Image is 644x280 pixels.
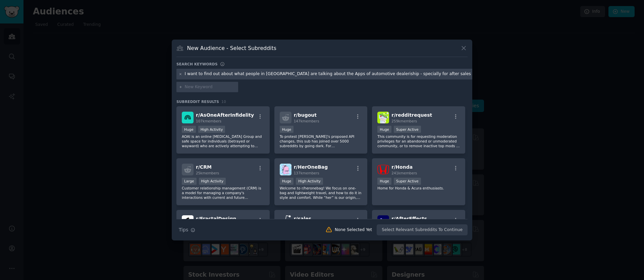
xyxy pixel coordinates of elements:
span: r/ redditrequest [391,112,432,118]
p: Customer relationship management (CRM) is a model for managing a company's interactions with curr... [182,186,264,200]
img: FractalDesign [182,215,194,227]
span: 10 [221,100,226,104]
h3: New Audience - Select Subreddits [187,45,276,52]
span: r/ FractalDesign [196,216,236,221]
div: High Activity [199,178,226,185]
span: r/ bugout [294,112,317,118]
img: HerOneBag [280,164,291,175]
div: Huge [377,126,391,133]
img: AsOneAfterInfidelity [182,112,194,123]
div: Super Active [394,178,421,185]
img: Honda [377,164,389,175]
div: Huge [280,126,294,133]
span: 147k members [294,119,319,123]
span: Subreddit Results [176,99,219,104]
span: 137k members [294,171,319,175]
span: 107k members [196,119,221,123]
span: r/ HerOneBag [294,164,328,170]
div: None Selected Yet [335,227,372,233]
div: Huge [377,178,391,185]
div: Huge [280,178,294,185]
span: 241k members [391,171,417,175]
span: r/ CRM [196,164,212,170]
h3: Search keywords [176,62,218,66]
p: This community is for requesting moderation privileges for an abandoned or unmoderated community,... [377,134,460,148]
img: AfterEffects [377,215,389,227]
span: 259k members [391,119,417,123]
span: r/ Honda [391,164,413,170]
img: sales [280,215,291,227]
p: Welcome to r/heronebag! We focus on one-bag and lightweight travel, and how to do it in style and... [280,186,362,200]
span: r/ AsOneAfterInfidelity [196,112,254,118]
span: r/ AfterEffects [391,216,427,221]
input: New Keyword [185,84,236,90]
div: Large [182,178,197,185]
button: Tips [176,224,198,236]
img: redditrequest [377,112,389,123]
p: To protest [PERSON_NAME]'s proposed API changes, this sub has joined over 5000 subreddits by goin... [280,134,362,148]
div: High Activity [198,126,225,133]
span: 25k members [196,171,219,175]
div: Super Active [394,126,421,133]
div: I want to find out about what people in [GEOGRAPHIC_DATA] are talking about the Apps of automotiv... [185,71,488,77]
div: High Activity [296,178,323,185]
span: r/ sales [294,216,311,221]
p: AOAI is an online [MEDICAL_DATA] Group and safe space for individuals (betrayed or wayward) who a... [182,134,264,148]
p: Home for Honda & Acura enthusiasts. [377,186,460,190]
div: Huge [182,126,196,133]
span: Tips [179,226,188,233]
